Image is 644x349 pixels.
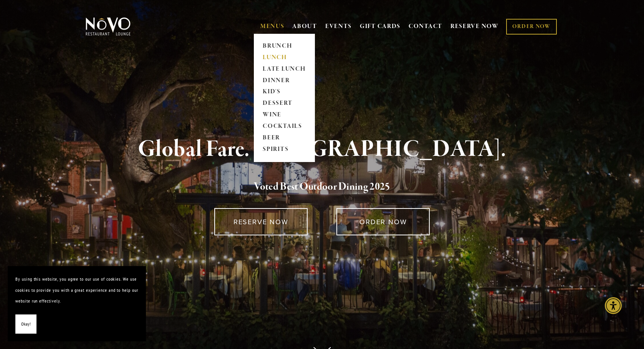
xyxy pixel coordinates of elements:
[21,319,31,330] span: Okay!
[260,23,285,30] a: MENUS
[260,52,308,63] a: LUNCH
[260,109,308,121] a: WINE
[15,314,36,334] button: Okay!
[292,23,317,30] a: ABOUT
[260,121,308,132] a: COCKTAILS
[8,266,146,341] section: Cookie banner
[336,208,430,235] a: ORDER NOW
[260,63,308,75] a: LATE LUNCH
[506,19,556,35] a: ORDER NOW
[84,17,132,36] img: Novo Restaurant &amp; Lounge
[260,75,308,86] a: DINNER
[138,135,506,164] strong: Global Fare. [GEOGRAPHIC_DATA].
[325,23,352,30] a: EVENTS
[260,86,308,98] a: KID'S
[260,98,308,109] a: DESSERT
[409,19,442,34] a: CONTACT
[605,297,622,314] div: Accessibility Menu
[15,274,138,307] p: By using this website, you agree to our use of cookies. We use cookies to provide you with a grea...
[254,180,385,195] a: Voted Best Outdoor Dining 202
[214,208,308,235] a: RESERVE NOW
[260,40,308,52] a: BRUNCH
[450,19,499,34] a: RESERVE NOW
[98,179,546,195] h2: 5
[260,132,308,144] a: BEER
[260,144,308,155] a: SPIRITS
[360,19,401,34] a: GIFT CARDS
